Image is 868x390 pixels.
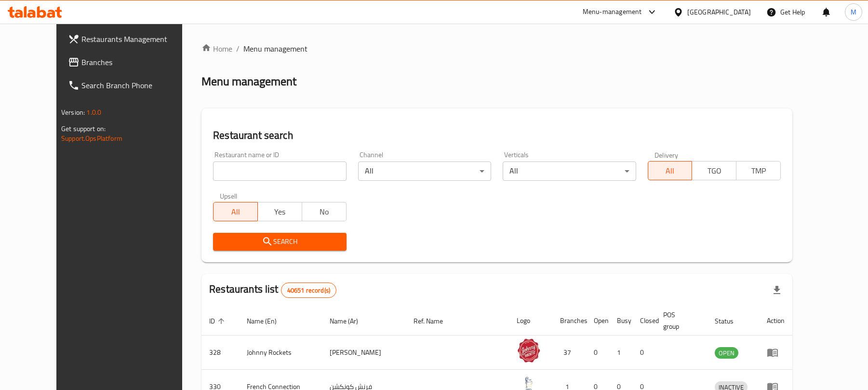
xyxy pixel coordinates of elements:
[759,306,792,336] th: Action
[632,336,655,370] td: 0
[765,279,788,302] div: Export file
[217,205,254,219] span: All
[609,336,632,370] td: 1
[509,306,552,336] th: Logo
[358,161,491,181] div: All
[81,56,194,68] span: Branches
[239,336,322,370] td: Johnny Rockets
[715,348,738,359] span: OPEN
[60,74,201,97] a: Search Branch Phone
[213,233,346,251] button: Search
[60,27,201,51] a: Restaurants Management
[306,205,343,219] span: No
[517,338,541,363] img: Johnny Rockets
[201,43,792,54] nav: breadcrumb
[552,306,586,336] th: Branches
[257,202,302,221] button: Yes
[213,161,346,181] input: Search for restaurant name or ID..
[213,128,781,143] h2: Restaurant search
[322,336,406,370] td: [PERSON_NAME]
[209,315,227,327] span: ID
[851,7,856,17] span: M
[586,306,609,336] th: Open
[652,164,689,178] span: All
[583,6,642,18] div: Menu-management
[736,161,781,180] button: TMP
[61,106,85,119] span: Version:
[247,315,289,327] span: Name (En)
[201,74,296,89] h2: Menu management
[715,315,746,327] span: Status
[221,236,338,248] span: Search
[236,43,240,54] li: /
[86,106,101,119] span: 1.0.0
[687,7,751,17] div: [GEOGRAPHIC_DATA]
[552,336,586,370] td: 37
[330,315,371,327] span: Name (Ar)
[209,282,336,298] h2: Restaurants list
[632,306,655,336] th: Closed
[220,192,238,199] label: Upsell
[609,306,632,336] th: Busy
[414,315,455,327] span: Ref. Name
[586,336,609,370] td: 0
[61,132,122,145] a: Support.OpsPlatform
[81,80,194,91] span: Search Branch Phone
[262,205,298,219] span: Yes
[281,282,336,298] div: Total records count
[61,122,106,135] span: Get support on:
[740,164,777,178] span: TMP
[281,286,336,295] span: 40651 record(s)
[648,161,693,180] button: All
[663,309,695,332] span: POS group
[692,161,736,180] button: TGO
[60,51,201,74] a: Branches
[243,43,307,54] span: Menu management
[201,43,232,54] a: Home
[201,336,239,370] td: 328
[503,161,636,181] div: All
[302,202,347,221] button: No
[767,347,785,358] div: Menu
[213,202,258,221] button: All
[81,33,194,45] span: Restaurants Management
[696,164,733,178] span: TGO
[654,151,679,158] label: Delivery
